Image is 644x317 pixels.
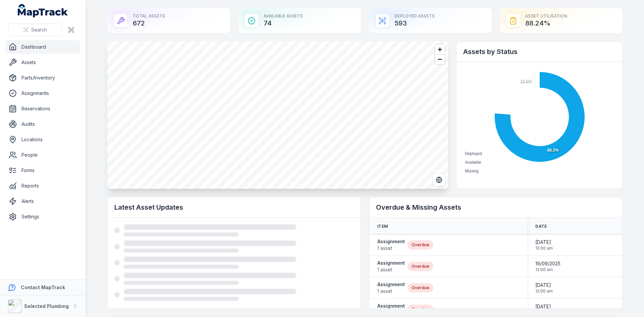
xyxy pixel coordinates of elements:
time: 9/30/2025, 12:00:00 AM [535,239,553,251]
span: Deployed [465,151,482,156]
strong: Assignment [377,238,405,245]
a: People [5,148,80,162]
span: Search [31,27,47,33]
a: Assets [5,56,80,69]
a: Reports [5,179,80,193]
span: 19/09/2025 [535,260,560,267]
a: Assignment1 asset [377,238,405,252]
strong: Selected Plumbing [24,303,69,309]
a: Parts/Inventory [5,71,80,85]
time: 9/19/2025, 12:00:00 AM [535,260,560,272]
a: MapTrack [18,4,68,17]
button: Zoom in [435,45,445,54]
span: 12:00 am [535,246,553,251]
a: Reservations [5,102,80,115]
span: [DATE] [535,282,553,288]
a: Settings [5,210,80,223]
canvas: Map [107,41,448,189]
a: Assignment1 asset [377,260,405,273]
a: Forms [5,164,80,177]
div: Overdue [408,262,433,271]
span: 1 asset [377,288,405,295]
h2: Latest Asset Updates [114,203,354,212]
strong: Assignment [377,260,405,266]
span: Date [535,224,547,229]
h2: Overdue & Missing Assets [376,203,615,212]
strong: Contact MapTrack [21,284,65,290]
span: Available [465,160,481,165]
a: Assignments [5,87,80,100]
strong: Assignment [377,281,405,288]
span: Item [377,224,388,229]
span: [DATE] [535,239,553,246]
div: Overdue [408,305,433,314]
a: Audits [5,117,80,131]
a: Dashboard [5,40,80,54]
a: Alerts [5,195,80,208]
span: 12:00 am [535,288,553,294]
a: Assignment [377,303,405,316]
div: Overdue [408,283,433,293]
span: [DATE] [535,303,553,310]
time: 9/30/2025, 12:00:00 AM [535,303,553,315]
span: 1 asset [377,245,405,252]
button: Switch to Satellite View [433,173,445,186]
div: Overdue [408,240,433,250]
button: Zoom out [435,54,445,64]
h2: Assets by Status [463,47,615,56]
a: Locations [5,133,80,146]
span: 1 asset [377,266,405,273]
time: 9/30/2025, 12:00:00 AM [535,282,553,294]
a: Assignment1 asset [377,281,405,295]
span: 12:00 am [535,267,560,272]
strong: Assignment [377,303,405,309]
span: Missing [465,169,479,173]
button: Search [8,23,62,36]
